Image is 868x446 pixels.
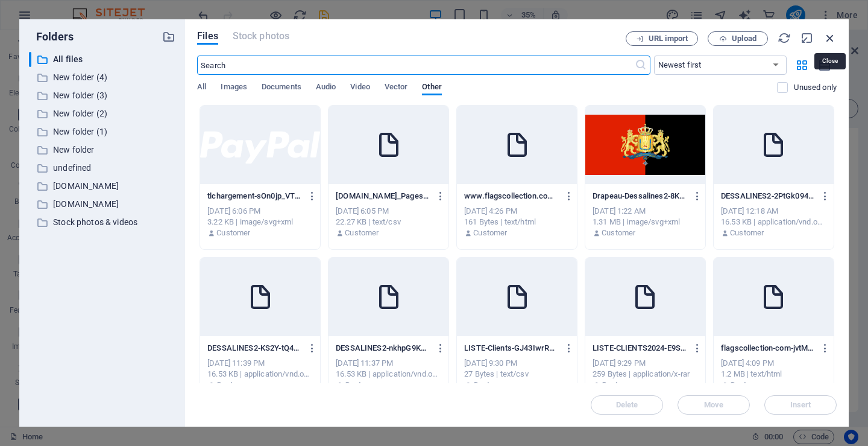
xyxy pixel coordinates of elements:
[216,380,250,390] p: Customer
[29,106,175,121] div: New folder (2)
[221,80,247,97] span: Images
[473,380,507,390] p: Customer
[53,53,153,66] p: All files
[422,80,441,97] span: Other
[345,228,379,238] p: Customer
[162,30,175,43] i: Create new folder
[732,35,756,42] span: Upload
[336,343,430,354] p: DESSALINES2-nkhpG9K1NWUaVzcgxZd3eQ.png
[29,179,175,194] div: [DOMAIN_NAME]
[593,206,698,217] div: [DATE] 1:22 AM
[53,125,153,139] p: New folder (1)
[721,217,826,228] div: 16.53 KB | application/vnd.openxmlformats-officedocument.spreadsheetml.sheet
[197,56,634,75] input: Search
[593,343,687,354] p: LISTE-CLIENTS2024-E9Sgwxt9sKJYWCDPIZqcIg.rar
[350,80,370,97] span: Video
[593,369,698,380] div: 259 Bytes | application/x-rar
[464,369,570,380] div: 27 Bytes | text/csv
[721,191,815,202] p: DESSALINES2-2PtGk094lX87dg8vtCPvjA.png
[207,206,313,217] div: [DATE] 6:06 PM
[207,217,313,228] div: 3.22 KB | image/svg+xml
[29,70,175,85] div: New folder (4)
[345,380,379,390] p: Customer
[316,80,336,97] span: Audio
[721,206,826,217] div: [DATE] 12:18 AM
[464,191,558,202] p: www.flagscollection.com-MtlxTPGgEFvyVzTAs73SIQ.html
[29,161,175,176] div: undefined
[800,31,814,45] i: Minimize
[29,215,175,230] div: Stock photos & videos
[207,343,301,354] p: DESSALINES2-KS2Y-tQ4VoZgcDPYA_uO3g.png
[464,343,558,354] p: LISTE-Clients-GJ43IwrRahS7nYCe6-eUYw.csv
[336,191,430,202] p: www.flagscollection.com_PagesByIssueCategory_07_01_2025-oKS6aWi0I2xr9y-6jsFI6Q.csv
[216,228,250,238] p: Customer
[197,29,218,43] span: Files
[385,80,408,97] span: Vector
[593,191,687,202] p: Drapeau-Dessalines2-8Kp4ktjpWWunPS0UkapPfQ.svg
[336,369,441,380] div: 16.53 KB | application/vnd.openxmlformats-officedocument.spreadsheetml.sheet
[794,82,837,93] p: Displays only files that are not in use on the website. Files added during this session can still...
[207,191,301,202] p: tlchargement-sOn0jp_VT036YGBZ_IlvLw.svg
[29,124,175,139] div: New folder (1)
[53,179,153,193] p: [DOMAIN_NAME]
[29,29,74,45] p: Folders
[626,31,698,46] button: URL import
[602,380,635,390] p: Customer
[602,228,635,238] p: Customer
[778,31,791,45] i: Reload
[464,358,570,369] div: [DATE] 9:30 PM
[593,358,698,369] div: [DATE] 9:29 PM
[721,343,815,354] p: flagscollection-com-jvtMk2_rtSqfIHccMJFrkw.html
[721,358,826,369] div: [DATE] 4:09 PM
[207,369,313,380] div: 16.53 KB | application/vnd.openxmlformats-officedocument.spreadsheetml.sheet
[721,369,826,380] div: 1.2 MB | text/html
[197,80,206,97] span: All
[708,31,768,46] button: Upload
[464,217,570,228] div: 161 Bytes | text/html
[29,197,175,212] div: [DOMAIN_NAME]
[336,217,441,228] div: 22.27 KB | text/csv
[336,358,441,369] div: [DATE] 11:37 PM
[207,358,313,369] div: [DATE] 11:39 PM
[464,206,570,217] div: [DATE] 4:26 PM
[29,142,175,158] div: New folder
[29,52,31,67] div: ​
[649,35,688,42] span: URL import
[593,217,698,228] div: 1.31 MB | image/svg+xml
[53,71,153,84] p: New folder (4)
[730,228,764,238] p: Customer
[262,80,301,97] span: Documents
[53,143,153,157] p: New folder
[336,206,441,217] div: [DATE] 6:05 PM
[53,107,153,121] p: New folder (2)
[29,88,175,103] div: New folder (3)
[53,215,153,229] p: Stock photos & videos
[53,197,153,211] p: [DOMAIN_NAME]
[53,161,153,175] p: undefined
[53,89,153,103] p: New folder (3)
[730,380,764,390] p: Customer
[233,29,289,43] span: This file type is not supported by this element
[473,228,507,238] p: Customer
